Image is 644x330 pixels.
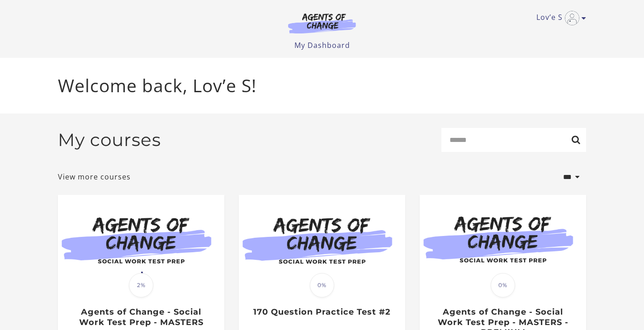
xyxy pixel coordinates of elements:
[58,129,161,151] h2: My courses
[310,273,334,297] span: 0%
[491,273,515,297] span: 0%
[58,72,586,99] p: Welcome back, Lov’e S!
[67,307,214,327] h3: Agents of Change - Social Work Test Prep - MASTERS
[294,40,350,50] a: My Dashboard
[536,11,582,25] a: Toggle menu
[248,307,395,317] h3: 170 Question Practice Test #2
[129,273,153,297] span: 2%
[279,13,365,33] img: Agents of Change Logo
[58,171,131,182] a: View more courses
